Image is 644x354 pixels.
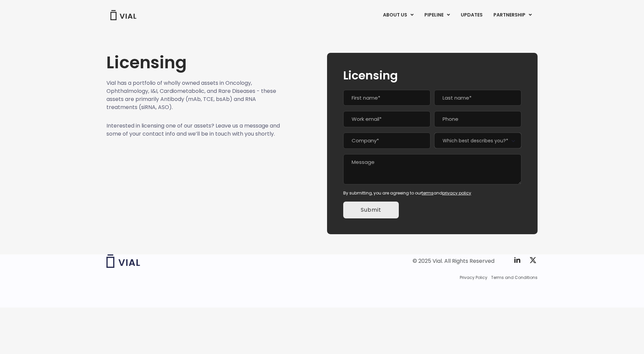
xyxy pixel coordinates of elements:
[442,190,471,196] a: privacy policy
[434,133,521,148] span: Which best describes you?*
[491,275,538,281] a: Terms and Conditions
[419,9,455,21] a: PIPELINEMenu Toggle
[343,90,430,106] input: First name*
[106,122,280,138] p: Interested in licensing one of our assets? Leave us a message and some of your contact info and w...
[106,254,140,268] img: Vial logo wih "Vial" spelled out
[434,90,521,106] input: Last name*
[488,9,537,21] a: PARTNERSHIPMenu Toggle
[106,53,280,72] h1: Licensing
[343,190,521,196] div: By submitting, you are agreeing to our and
[343,69,521,82] h2: Licensing
[422,190,433,196] a: terms
[343,202,399,218] input: Submit
[413,257,494,265] div: © 2025 Vial. All Rights Reserved
[110,10,137,20] img: Vial Logo
[378,9,419,21] a: ABOUT USMenu Toggle
[434,111,521,127] input: Phone
[460,275,487,281] a: Privacy Policy
[343,111,430,127] input: Work email*
[455,9,488,21] a: UPDATES
[343,133,430,149] input: Company*
[106,79,280,111] p: Vial has a portfolio of wholly owned assets in Oncology, Ophthalmology, I&I, Cardiometabolic, and...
